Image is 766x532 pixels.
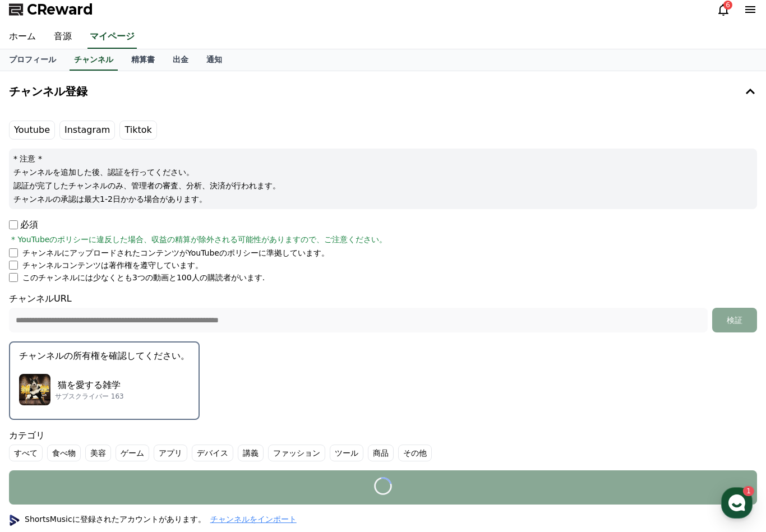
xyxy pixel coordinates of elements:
[85,445,111,461] label: 美容
[197,49,231,71] a: 通知
[4,76,762,107] button: チャンネル登録
[55,392,124,401] p: サブスクライバー 163
[22,260,203,271] p: チャンネルコンテンツは著作権を遵守しています。
[210,514,297,525] button: チャンネルをインポート
[9,514,297,525] p: ShortsMusicに登録されたアカウントがあります。
[11,234,387,245] span: * YouTubeのポリシーに違反した場合、収益の精算が除外される可能性がありますので、ご注意ください。
[59,121,115,140] label: Instagram
[164,49,197,71] a: 出金
[70,49,118,71] a: チャンネル
[368,445,394,461] label: 商品
[9,429,757,461] div: カテゴリ
[717,3,730,16] a: 6
[96,373,123,382] span: チャット
[398,445,432,461] label: その他
[9,121,55,140] label: Youtube
[55,378,124,392] p: 猫を愛する雑学
[3,355,74,383] a: ホーム
[712,308,757,332] button: 検証
[122,49,164,71] a: 精算書
[717,314,753,326] div: 検証
[9,218,38,232] p: 必須
[13,180,753,191] p: 認証が完了したチャンネルのみ、管理者の審査、分析、決済が行われます。
[114,355,118,364] span: 1
[119,121,156,140] label: Tiktok
[9,85,87,98] h4: チャンネル登録
[22,247,329,258] p: チャンネルにアップロードされたコンテンツがYouTubeのポリシーに準拠しています。
[723,1,732,10] div: 6
[238,445,264,461] label: 講義
[9,292,757,332] div: チャンネルURL
[9,341,200,420] button: チャンネルの所有権を確認してください。 猫を愛する雑学 猫を愛する雑学 サブスクライバー 163
[192,445,233,461] label: デバイス
[330,445,363,461] label: ツール
[29,372,49,381] span: ホーム
[13,193,753,205] p: チャンネルの承認は最大1-2日かかる場合があります。
[116,445,149,461] label: ゲーム
[27,1,93,18] span: CReward
[22,272,265,283] p: このチャンネルには少なくとも3つの動画と100人の購読者がいます.
[47,445,81,461] label: 食べ物
[9,515,20,526] img: profile
[19,349,190,363] p: チャンネルの所有権を確認してください。
[87,25,137,49] a: マイページ
[74,355,145,383] a: 1チャット
[173,372,187,381] span: 設定
[154,445,187,461] label: アプリ
[145,355,215,383] a: 設定
[45,25,81,49] a: 音源
[19,374,50,405] img: 猫を愛する雑学
[9,1,93,18] a: CReward
[268,445,325,461] label: ファッション
[9,445,43,461] label: すべて
[13,166,753,178] p: チャンネルを追加した後、認証を行ってください。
